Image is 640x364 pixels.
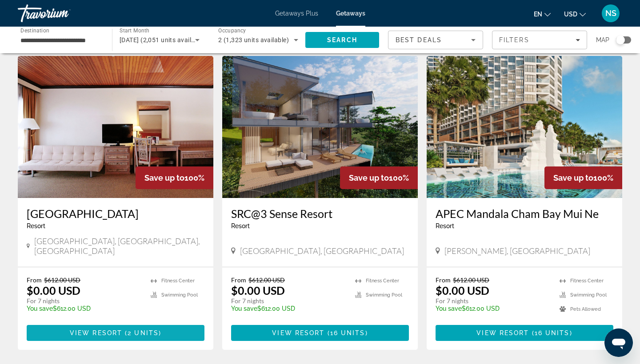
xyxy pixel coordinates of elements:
a: APEC Mandala Cham Bay Mui Ne [436,207,613,220]
span: [GEOGRAPHIC_DATA], [GEOGRAPHIC_DATA] [240,246,404,256]
mat-select: Sort by [396,35,476,45]
span: Search [327,36,357,44]
input: Select destination [20,35,100,46]
p: For 7 nights [436,297,551,305]
button: User Menu [599,4,622,23]
span: Swimming Pool [570,292,607,298]
span: 2 units [128,329,159,336]
p: $612.00 USD [27,305,142,312]
span: ( ) [122,329,161,336]
span: NS [605,9,616,18]
span: $612.00 USD [453,276,489,284]
span: From [27,276,42,284]
span: ( ) [324,329,368,336]
span: Destination [20,27,49,33]
p: For 7 nights [27,297,142,305]
p: $0.00 USD [27,284,80,297]
a: SRC@3 Sense Resort [231,207,409,220]
span: View Resort [272,329,324,336]
div: 100% [136,166,213,189]
button: View Resort(2 units) [27,325,204,341]
span: Map [596,34,609,46]
span: Occupancy [218,28,246,34]
span: View Resort [70,329,122,336]
span: $612.00 USD [248,276,285,284]
span: [DATE] (2,051 units available) [120,36,206,44]
span: Start Month [120,28,149,34]
span: Pets Allowed [570,306,601,312]
img: Damai Beach Resort [18,56,213,198]
div: 100% [544,166,622,189]
span: [GEOGRAPHIC_DATA], [GEOGRAPHIC_DATA], [GEOGRAPHIC_DATA] [34,236,204,256]
a: Travorium [18,2,107,25]
span: Fitness Center [161,278,195,284]
p: $612.00 USD [231,305,346,312]
span: Fitness Center [570,278,604,284]
span: 2 (1,323 units available) [218,36,289,44]
button: Change language [534,8,551,20]
span: From [231,276,246,284]
p: For 7 nights [231,297,346,305]
span: You save [231,305,257,312]
span: 16 units [330,329,365,336]
p: $0.00 USD [436,284,489,297]
img: SRC@3 Sense Resort [222,56,418,198]
span: Save up to [144,173,184,182]
span: Swimming Pool [161,292,198,298]
span: Resort [436,222,454,229]
p: $612.00 USD [436,305,551,312]
a: Getaways [336,10,365,17]
a: [GEOGRAPHIC_DATA] [27,207,204,220]
span: $612.00 USD [44,276,80,284]
button: View Resort(16 units) [231,325,409,341]
span: You save [436,305,462,312]
button: View Resort(16 units) [436,325,613,341]
span: Resort [27,222,45,229]
p: $0.00 USD [231,284,285,297]
span: [PERSON_NAME], [GEOGRAPHIC_DATA] [444,246,590,256]
span: 16 units [535,329,570,336]
img: APEC Mandala Cham Bay Mui Ne [427,56,622,198]
button: Change currency [564,8,586,20]
span: Save up to [349,173,389,182]
span: Best Deals [396,36,442,44]
span: USD [564,11,577,18]
button: Search [305,32,379,48]
span: You save [27,305,53,312]
span: en [534,11,542,18]
iframe: Button to launch messaging window [604,328,633,357]
span: ( ) [529,329,572,336]
span: View Resort [476,329,529,336]
span: Resort [231,222,250,229]
span: Swimming Pool [366,292,402,298]
a: Getaways Plus [275,10,318,17]
span: Filters [499,36,529,44]
span: Fitness Center [366,278,399,284]
button: Filters [492,31,587,49]
span: From [436,276,451,284]
span: Save up to [553,173,593,182]
div: 100% [340,166,418,189]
